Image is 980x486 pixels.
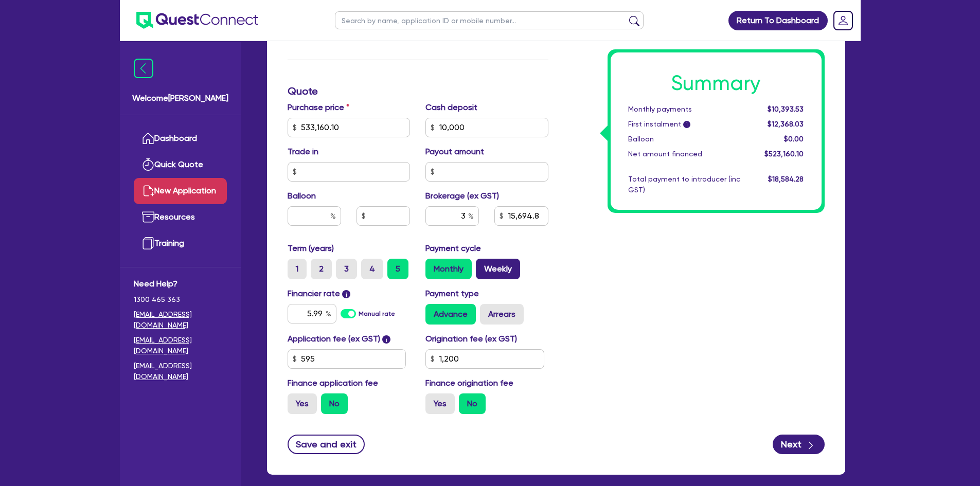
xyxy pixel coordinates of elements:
button: Save and exit [288,435,365,454]
label: Manual rate [359,309,395,318]
span: $18,584.28 [768,175,804,183]
label: 3 [336,259,357,279]
span: $523,160.10 [764,150,804,158]
span: Welcome [PERSON_NAME] [132,92,228,104]
img: quick-quote [142,158,154,171]
a: Resources [134,204,227,230]
label: Term (years) [288,242,334,255]
img: new-application [142,185,154,197]
label: Balloon [288,190,316,202]
span: $0.00 [784,135,804,143]
label: 2 [311,259,332,279]
label: Brokerage (ex GST) [425,190,499,202]
input: Search by name, application ID or mobile number... [335,11,644,29]
a: Dashboard [134,125,227,152]
a: Return To Dashboard [728,11,828,30]
label: Payout amount [425,146,484,158]
span: 1300 465 363 [134,294,227,305]
div: Balloon [620,134,748,145]
label: Advance [425,304,476,325]
a: [EMAIL_ADDRESS][DOMAIN_NAME] [134,335,227,356]
label: Yes [425,393,455,414]
span: Need Help? [134,278,227,290]
label: Payment cycle [425,242,481,255]
label: Finance application fee [288,377,378,389]
h1: Summary [628,71,804,96]
label: 1 [288,259,307,279]
label: Financier rate [288,287,351,300]
a: Quick Quote [134,152,227,178]
label: Yes [288,393,317,414]
label: Purchase price [288,101,349,114]
label: Weekly [476,259,520,279]
h3: Quote [288,85,548,97]
span: $12,368.03 [768,120,804,128]
div: Monthly payments [620,104,748,115]
label: Origination fee (ex GST) [425,333,517,345]
img: quest-connect-logo-blue [136,12,258,29]
span: i [342,290,350,298]
img: icon-menu-close [134,59,153,78]
label: Cash deposit [425,101,477,114]
label: Application fee (ex GST) [288,333,380,345]
label: Arrears [480,304,524,325]
a: [EMAIL_ADDRESS][DOMAIN_NAME] [134,361,227,382]
label: Payment type [425,287,479,300]
label: Monthly [425,259,472,279]
a: Dropdown toggle [830,7,857,34]
span: i [683,121,690,129]
span: i [382,335,390,344]
label: Finance origination fee [425,377,513,389]
img: training [142,237,154,249]
label: 5 [387,259,408,279]
span: $10,393.53 [768,105,804,113]
a: Training [134,230,227,257]
div: Total payment to introducer (inc GST) [620,174,748,195]
div: Net amount financed [620,149,748,159]
label: No [321,393,348,414]
a: New Application [134,178,227,204]
label: Trade in [288,146,318,158]
button: Next [773,435,825,454]
label: 4 [361,259,383,279]
a: [EMAIL_ADDRESS][DOMAIN_NAME] [134,309,227,331]
div: First instalment [620,119,748,130]
img: resources [142,211,154,223]
label: No [459,393,486,414]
